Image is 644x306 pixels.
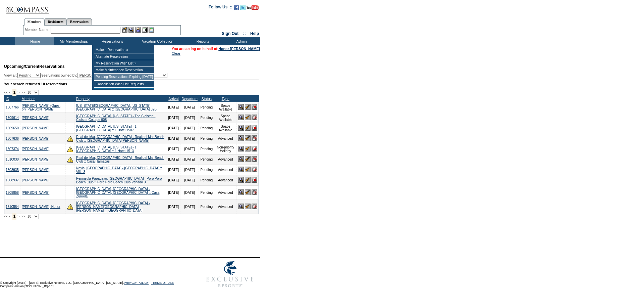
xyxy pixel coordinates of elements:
td: [DATE] [167,154,180,165]
img: View Reservation [238,125,244,131]
a: [PERSON_NAME], Honor [22,205,60,209]
a: PRIVACY POLICY [124,281,149,285]
a: Status [202,97,212,101]
div: Your search returned 10 reservations [4,82,259,86]
td: [DATE] [167,123,180,133]
td: Admin [221,37,260,45]
td: [DATE] [180,144,199,154]
a: Subscribe to our YouTube Channel [247,7,259,11]
span: << [4,214,8,218]
a: 1807374 [6,147,19,151]
img: Cancel Reservation [252,125,257,131]
a: [US_STATE][GEOGRAPHIC_DATA], [US_STATE][GEOGRAPHIC_DATA] :: [GEOGRAPHIC_DATA] 32B [76,104,157,111]
td: Reservations [92,37,131,45]
img: View Reservation [238,189,244,195]
div: View all: reservations owned by: [4,73,170,78]
td: Pending [199,144,214,154]
td: [DATE] [167,133,180,144]
a: Peninsula Papagayo, [GEOGRAPHIC_DATA] - Poro Poro Beach Club :: Poro Poro Beach Club Venado 3 [76,177,162,184]
td: [DATE] [180,154,199,165]
img: Cancel Reservation [252,135,257,141]
a: Sign Out [222,31,238,36]
td: [DATE] [167,102,180,113]
td: Make Maintenance Reservation [94,67,154,74]
td: [DATE] [167,144,180,154]
img: Confirm Reservation [245,146,251,151]
a: 1808858 [6,191,19,194]
td: Pending [199,185,214,200]
span: > [17,214,19,218]
td: [DATE] [167,113,180,123]
span: < [9,90,11,94]
a: [PERSON_NAME] (Guest of) [PERSON_NAME] [22,104,60,111]
td: Advanced [214,200,237,214]
span: > [17,90,19,94]
a: 1808937 [6,178,19,182]
a: [PERSON_NAME] [22,126,49,130]
span: 1 [12,213,17,220]
span: You are acting on behalf of: [172,47,260,51]
span: >> [20,214,24,218]
img: Confirm Reservation [245,189,251,195]
a: Become our fan on Facebook [234,7,239,11]
td: Vacation Collection [131,37,183,45]
span: >> [20,90,24,94]
a: Nevis, [GEOGRAPHIC_DATA] - [GEOGRAPHIC_DATA] :: Villa 3 [76,166,162,174]
span: 1 [12,89,17,96]
img: View Reservation [238,167,244,172]
span: :: [243,31,246,36]
img: Subscribe to our YouTube Channel [247,5,259,10]
img: View Reservation [238,204,244,209]
a: [PERSON_NAME] [22,116,49,120]
img: There are insufficient days and/or tokens to cover this reservation [67,157,73,163]
a: Reservations [67,18,92,25]
a: Arrival [168,97,178,101]
img: Cancel Reservation [252,177,257,183]
img: Become our fan on Facebook [234,5,239,10]
td: Home [15,37,54,45]
td: My Reservation Wish List » [94,60,154,67]
img: View Reservation [238,146,244,151]
a: Help [250,31,259,36]
td: Pending [199,123,214,133]
a: [GEOGRAPHIC_DATA], [GEOGRAPHIC_DATA] - [PERSON_NAME][GEOGRAPHIC_DATA][PERSON_NAME] :: [GEOGRAPHIC... [76,201,150,212]
td: Advanced [214,133,237,144]
td: Pending Reservations Expiring [DATE] [94,74,154,80]
img: Follow us on Twitter [240,5,246,10]
a: Residences [44,18,67,25]
img: Confirm Reservation [245,167,251,172]
img: Confirm Reservation [245,135,251,141]
img: b_calculator.gif [149,27,154,33]
td: [DATE] [167,165,180,175]
td: [DATE] [180,113,199,123]
img: Confirm Reservation [245,115,251,120]
td: Advanced [214,175,237,185]
td: [DATE] [167,175,180,185]
a: [PERSON_NAME] [22,191,49,194]
div: Member Name: [25,27,51,33]
td: [DATE] [180,165,199,175]
td: [DATE] [167,185,180,200]
td: Advanced [214,185,237,200]
img: b_edit.gif [122,27,127,33]
td: Pending [199,175,214,185]
img: Exclusive Resorts [200,258,260,291]
a: TERMS OF USE [151,281,174,285]
img: Confirm Reservation [245,204,251,209]
td: Pending [199,102,214,113]
a: Clear [172,51,180,55]
a: Member [21,97,35,101]
a: 1809650 [6,126,19,130]
span: << [4,90,8,94]
a: 1807766 [6,105,19,109]
a: 1808935 [6,168,19,172]
a: [GEOGRAPHIC_DATA], [GEOGRAPHIC_DATA] - [GEOGRAPHIC_DATA], [GEOGRAPHIC_DATA] :: Casa Zurriola [76,187,159,198]
td: [DATE] [180,102,199,113]
img: Cancel Reservation [252,146,257,151]
td: Pending [199,133,214,144]
td: Pending [199,200,214,214]
td: Alternate Reservation [94,53,154,60]
a: [PERSON_NAME] [22,137,49,140]
img: View Reservation [238,177,244,183]
a: [PERSON_NAME] [22,147,49,151]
